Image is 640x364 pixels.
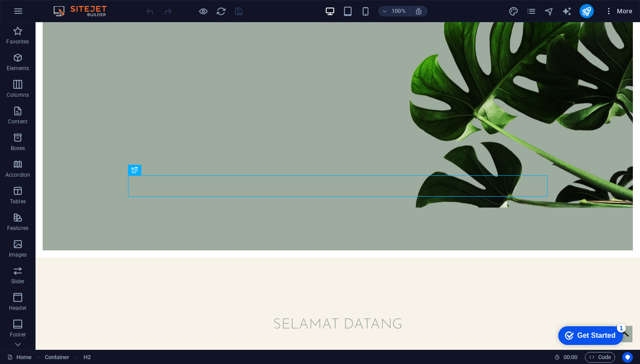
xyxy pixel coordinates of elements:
[544,6,554,16] i: Navigator
[216,6,226,16] i: Reload page
[10,331,26,338] p: Footer
[589,352,611,363] span: Code
[601,4,636,18] button: More
[585,352,615,363] button: Code
[508,6,519,16] i: Design (Ctrl+Alt+Y)
[6,38,29,45] p: Favorites
[622,352,633,363] button: Usercentrics
[84,352,91,363] span: Click to select. Double-click to edit
[9,305,27,312] p: Header
[544,6,555,16] button: navigator
[554,352,578,363] h6: Session time
[26,10,64,18] div: Get Started
[564,352,577,363] span: 00 00
[10,198,26,205] p: Tables
[7,352,32,363] a: Click to cancel selection. Double-click to open Pages
[45,352,70,363] span: Click to select. Double-click to edit
[526,6,536,16] i: Pages (Ctrl+Alt+S)
[580,4,594,18] button: publish
[508,6,519,16] button: design
[562,6,572,16] button: text_generator
[66,2,75,11] div: 1
[11,145,25,152] p: Boxes
[581,6,592,16] i: Publish
[11,278,25,285] p: Slider
[378,6,410,16] button: 100%
[526,6,537,16] button: pages
[604,7,632,16] span: More
[216,6,226,16] button: reload
[45,352,91,363] nav: breadcrumb
[5,171,30,178] p: Accordion
[51,6,118,16] img: Editor Logo
[198,6,208,16] button: Click here to leave preview mode and continue editing
[570,354,571,360] span: :
[9,251,27,258] p: Images
[7,225,28,232] p: Features
[392,6,406,16] h6: 100%
[7,91,29,99] p: Columns
[7,4,72,23] div: Get Started 1 items remaining, 80% complete
[7,65,29,72] p: Elements
[8,118,28,125] p: Content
